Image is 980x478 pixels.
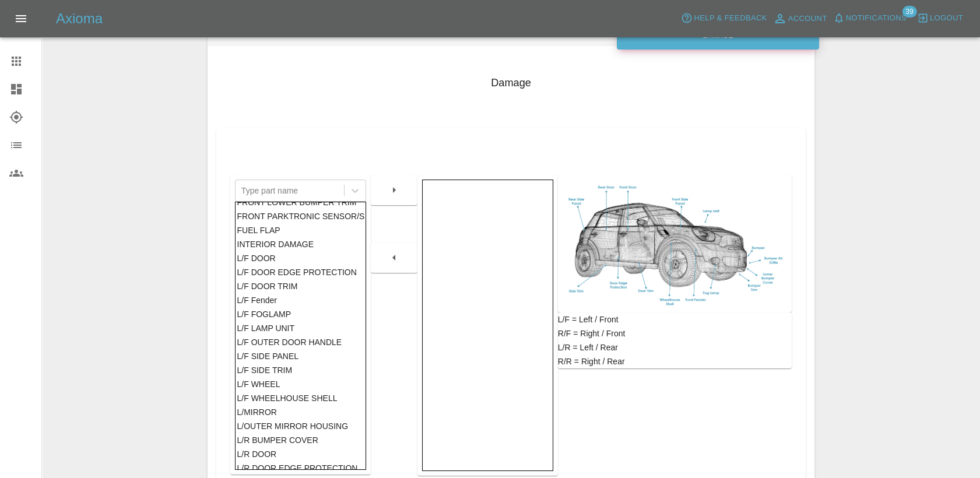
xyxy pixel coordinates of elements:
div: L/F FOGLAMP [237,307,364,321]
span: Account [788,12,827,26]
div: L/F OUTER DOOR HANDLE [237,335,364,349]
div: FRONT LOWER BUMPER TRIM [237,195,364,209]
h4: Damage [216,75,806,91]
span: Help & Feedback [694,12,767,25]
div: L/F SIDE PANEL [237,349,364,363]
div: L/OUTER MIRROR HOUSING [237,419,364,433]
div: L/F Fender [237,293,364,307]
div: L/F SIDE TRIM [237,363,364,377]
div: FUEL FLAP [237,223,364,237]
div: L/F DOOR EDGE PROTECTION [237,265,364,279]
div: L/F = Left / Front R/F = Right / Front L/R = Left / Rear R/R = Right / Rear [558,312,792,368]
span: 39 [902,6,916,17]
div: L/F DOOR [237,251,364,265]
div: L/F LAMP UNIT [237,321,364,335]
div: FRONT PARKTRONIC SENSOR/S [237,209,364,223]
div: L/F DOOR TRIM [237,279,364,293]
button: Open drawer [7,5,35,33]
div: L/R DOOR EDGE PROTECTION [237,461,364,475]
span: Notifications [846,12,907,25]
div: L/R DOOR [237,447,364,461]
span: Logout [930,12,963,25]
div: L/F WHEEL [237,377,364,391]
div: L/F WHEELHOUSE SHELL [237,391,364,405]
div: L/R BUMPER COVER [237,433,364,447]
img: car [563,180,787,308]
a: Account [770,9,830,28]
button: Logout [914,9,966,27]
button: Notifications [830,9,909,27]
div: L/MIRROR [237,405,364,419]
h5: Axioma [56,9,103,28]
div: INTERIOR DAMAGE [237,237,364,251]
button: Help & Feedback [678,9,770,27]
